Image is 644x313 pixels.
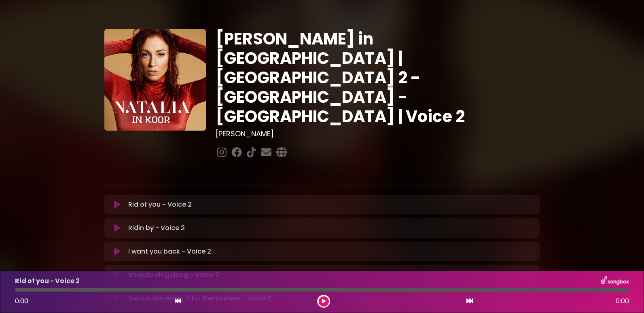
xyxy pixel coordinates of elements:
[128,247,211,256] p: I want you back - Voice 2
[216,129,540,138] h3: [PERSON_NAME]
[15,296,28,306] span: 0:00
[128,223,185,233] p: Ridin by - Voice 2
[104,29,206,131] img: YTVS25JmS9CLUqXqkEhs
[128,200,192,209] p: Rid of you - Voice 2
[616,296,629,306] span: 0:00
[128,270,219,280] p: Shalala ding dong - Voice 2
[601,276,629,286] img: songbox-logo-white.png
[216,29,540,126] h1: [PERSON_NAME] in [GEOGRAPHIC_DATA] | [GEOGRAPHIC_DATA] 2 - [GEOGRAPHIC_DATA] - [GEOGRAPHIC_DATA] ...
[15,276,80,286] p: Rid of you - Voice 2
